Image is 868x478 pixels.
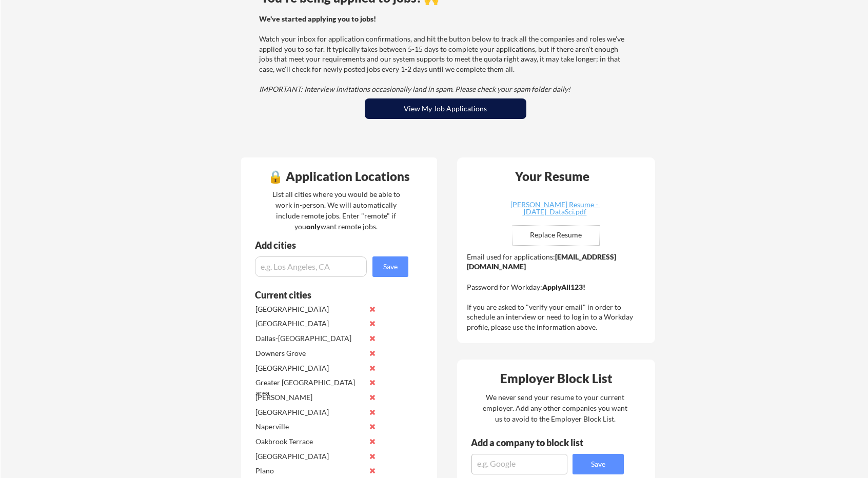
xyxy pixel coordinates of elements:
div: [GEOGRAPHIC_DATA] [255,451,364,462]
button: View My Job Applications [365,98,526,119]
button: Save [372,256,408,277]
div: Watch your inbox for application confirmations, and hit the button below to track all the compani... [259,14,629,94]
div: Naperville [255,422,364,432]
strong: ApplyAll123! [542,283,585,291]
div: Add a company to block list [471,438,599,447]
strong: only [306,222,321,231]
input: e.g. Los Angeles, CA [255,256,367,277]
div: [GEOGRAPHIC_DATA] [255,304,364,314]
div: Your Resume [502,170,603,183]
div: Employer Block List [461,372,652,385]
a: [PERSON_NAME] Resume - [DATE]_DataSci.pdf [494,201,616,217]
div: [PERSON_NAME] [255,392,364,403]
div: Plano [255,466,364,476]
div: [GEOGRAPHIC_DATA] [255,318,364,329]
em: IMPORTANT: Interview invitations occasionally land in spam. Please check your spam folder daily! [259,85,570,93]
div: Add cities [255,241,411,250]
div: Email used for applications: Password for Workday: If you are asked to "verify your email" in ord... [467,252,648,332]
div: [GEOGRAPHIC_DATA] [255,363,364,373]
div: [PERSON_NAME] Resume - [DATE]_DataSci.pdf [494,201,616,215]
div: 🔒 Application Locations [244,170,435,183]
div: Oakbrook Terrace [255,436,364,447]
div: Dallas-[GEOGRAPHIC_DATA] [255,333,364,344]
div: List all cities where you would be able to work in-person. We will automatically include remote j... [266,189,407,232]
div: Current cities [255,290,397,300]
div: [GEOGRAPHIC_DATA] [255,407,364,417]
strong: [EMAIL_ADDRESS][DOMAIN_NAME] [467,252,616,271]
div: Greater [GEOGRAPHIC_DATA] area [255,377,364,397]
div: Downers Grove [255,348,364,358]
div: We never send your resume to your current employer. Add any other companies you want us to avoid ... [482,392,628,424]
strong: We've started applying you to jobs! [259,14,376,23]
button: Save [573,454,624,474]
